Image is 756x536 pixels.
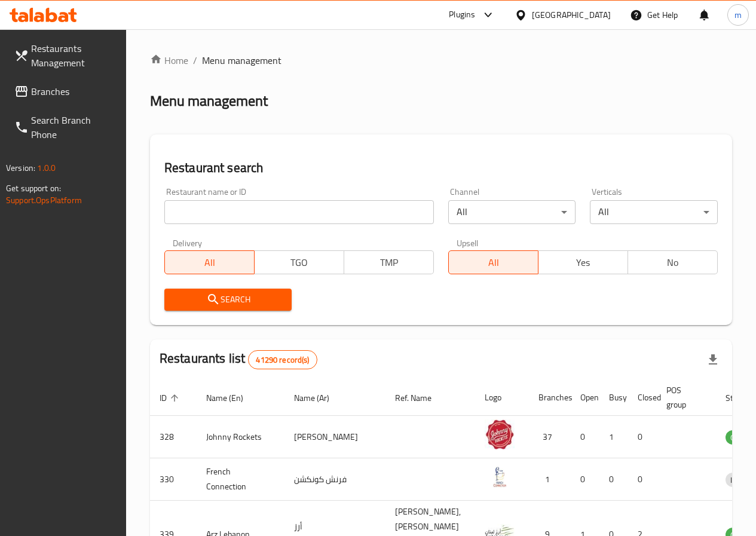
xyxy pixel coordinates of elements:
[31,84,117,99] span: Branches
[164,250,255,274] button: All
[485,462,515,492] img: French Connection
[571,458,599,501] td: 0
[160,350,317,369] h2: Restaurants list
[197,458,284,501] td: French Connection
[571,379,599,416] th: Open
[538,250,628,274] button: Yes
[197,416,284,458] td: Johnny Rockets
[5,77,126,106] a: Branches
[284,416,385,458] td: [PERSON_NAME]
[173,238,203,247] label: Delivery
[395,391,447,405] span: Ref. Name
[150,416,197,458] td: 328
[448,250,538,274] button: All
[160,391,182,405] span: ID
[475,379,529,416] th: Logo
[734,8,742,22] span: m
[249,354,316,366] span: 41290 record(s)
[457,238,479,247] label: Upsell
[726,431,755,445] span: OPEN
[6,180,61,196] span: Get support on:
[6,160,35,176] span: Version:
[485,419,515,449] img: Johnny Rockets
[599,458,628,501] td: 0
[599,379,628,416] th: Busy
[6,192,82,208] a: Support.OpsPlatform
[170,254,250,271] span: All
[590,200,718,224] div: All
[344,250,434,274] button: TMP
[529,379,571,416] th: Branches
[449,8,475,22] div: Plugins
[193,53,197,68] li: /
[571,416,599,458] td: 0
[150,91,268,111] h2: Menu management
[454,254,534,271] span: All
[628,250,718,274] button: No
[448,200,576,224] div: All
[150,53,188,68] a: Home
[543,254,623,271] span: Yes
[248,350,317,369] div: Total records count
[599,416,628,458] td: 1
[5,106,126,149] a: Search Branch Phone
[150,53,732,68] nav: breadcrumb
[164,159,718,177] h2: Restaurant search
[5,34,126,77] a: Restaurants Management
[628,379,657,416] th: Closed
[529,458,571,501] td: 1
[150,458,197,501] td: 330
[349,254,429,271] span: TMP
[294,391,345,405] span: Name (Ar)
[254,250,344,274] button: TGO
[31,113,117,142] span: Search Branch Phone
[37,160,56,176] span: 1.0.0
[164,200,434,224] input: Search for restaurant name or ID..
[532,8,611,22] div: [GEOGRAPHIC_DATA]
[164,289,292,311] button: Search
[726,430,755,445] div: OPEN
[174,292,283,307] span: Search
[633,254,713,271] span: No
[666,383,702,412] span: POS group
[202,53,281,68] span: Menu management
[284,458,385,501] td: فرنش كونكشن
[31,41,117,70] span: Restaurants Management
[628,458,657,501] td: 0
[206,391,259,405] span: Name (En)
[259,254,339,271] span: TGO
[529,416,571,458] td: 37
[628,416,657,458] td: 0
[699,345,727,374] div: Export file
